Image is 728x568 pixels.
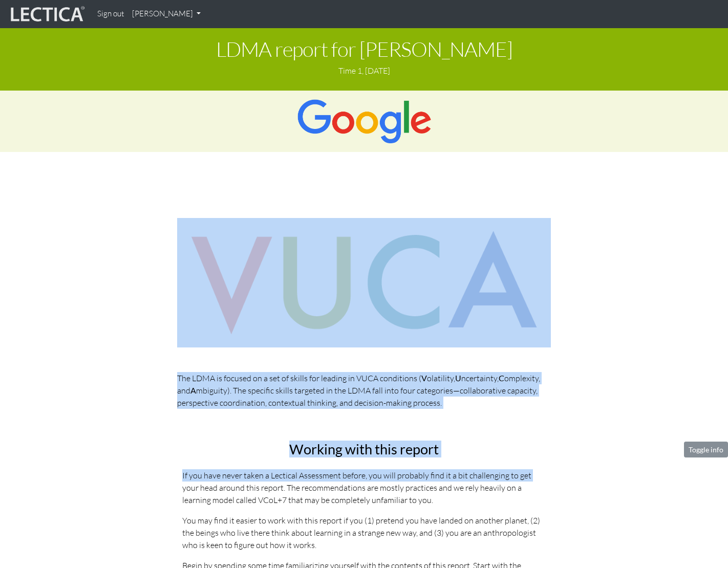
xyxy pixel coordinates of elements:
[182,442,546,457] h2: Working with this report
[684,442,728,457] button: Toggle info
[177,372,551,409] p: The LDMA is focused on a set of skills for leading in VUCA conditions ( olatility, ncertainty, om...
[8,38,720,60] h1: LDMA report for [PERSON_NAME]
[182,469,546,506] p: If you have never taken a Lectical Assessment before, you will probably find it a bit challenging...
[182,514,546,551] p: You may find it easier to work with this report if you (1) pretend you have landed on another pla...
[296,99,431,144] img: Google Logo
[455,373,461,383] strong: U
[8,5,85,24] img: lecticalive
[93,4,128,24] a: Sign out
[128,4,205,24] a: [PERSON_NAME]
[499,373,504,383] strong: C
[8,64,720,77] p: Time 1, [DATE]
[177,218,551,348] img: vuca skills
[421,373,427,383] strong: V
[190,385,196,395] strong: A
